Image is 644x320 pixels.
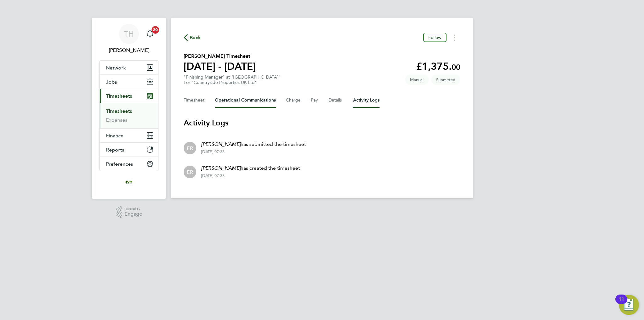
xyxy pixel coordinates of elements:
[184,93,205,108] button: Timesheet
[106,147,124,153] span: Reports
[311,93,319,108] button: Pay
[329,93,343,108] button: Details
[431,74,460,85] span: This timesheet is Submitted.
[106,79,117,85] span: Jobs
[187,145,193,152] span: ER
[201,141,241,147] em: [PERSON_NAME]
[106,65,126,71] span: Network
[423,33,447,42] button: Follow
[215,93,276,108] button: Operational Communications
[106,117,127,123] a: Expenses
[100,103,158,128] div: Timesheets
[184,52,256,60] h2: [PERSON_NAME] Timesheet
[286,93,301,108] button: Charge
[201,173,300,178] div: [DATE] 07:38
[184,60,256,73] h1: [DATE] - [DATE]
[201,164,300,172] p: has created the timesheet
[99,24,158,54] a: TH[PERSON_NAME]
[184,34,201,41] button: Back
[100,129,158,142] button: Finance
[100,89,158,103] button: Timesheets
[152,26,159,34] span: 20
[144,24,156,44] a: 20
[405,74,429,85] span: This timesheet was manually created.
[201,165,241,171] em: [PERSON_NAME]
[100,75,158,89] button: Jobs
[184,166,196,178] div: Emma Randall
[190,34,201,41] span: Back
[452,63,460,72] span: 00
[416,60,460,72] app-decimal: £1,375.
[449,33,460,42] button: Timesheets Menu
[125,212,142,217] span: Engage
[106,133,124,139] span: Finance
[100,157,158,171] button: Preferences
[184,74,280,85] div: "Finishing Manager" at "[GEOGRAPHIC_DATA]"
[619,295,639,315] button: Open Resource Center, 11 new notifications
[124,177,134,187] img: ivyresourcegroup-logo-retina.png
[201,149,306,154] div: [DATE] 07:38
[124,30,134,38] span: TH
[116,206,142,218] a: Powered byEngage
[619,299,624,307] div: 11
[184,80,280,85] div: For "Countryside Properties UK Ltd"
[201,141,306,148] p: has submitted the timesheet
[428,35,441,40] span: Follow
[106,161,133,167] span: Preferences
[106,93,132,99] span: Timesheets
[99,47,158,54] span: Tom Harvey
[353,93,380,108] button: Activity Logs
[125,206,142,212] span: Powered by
[100,143,158,157] button: Reports
[92,18,166,199] nav: Main navigation
[100,61,158,74] button: Network
[99,177,158,187] a: Go to home page
[184,142,196,154] div: Emma Randall
[106,108,132,114] a: Timesheets
[184,118,460,128] h3: Activity Logs
[187,168,193,175] span: ER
